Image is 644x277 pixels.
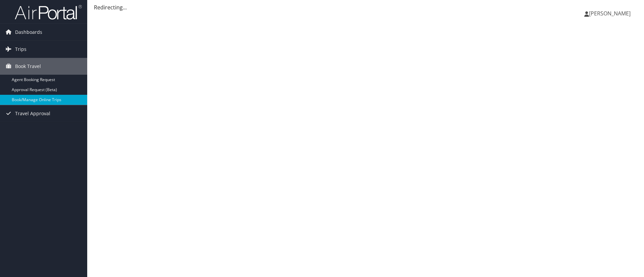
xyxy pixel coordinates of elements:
span: Travel Approval [15,105,50,122]
span: Trips [15,41,26,58]
img: airportal-logo.png [15,4,82,20]
span: Dashboards [15,24,42,41]
span: [PERSON_NAME] [589,10,631,17]
span: Book Travel [15,58,41,75]
a: [PERSON_NAME] [584,3,637,23]
div: Redirecting... [94,3,637,11]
